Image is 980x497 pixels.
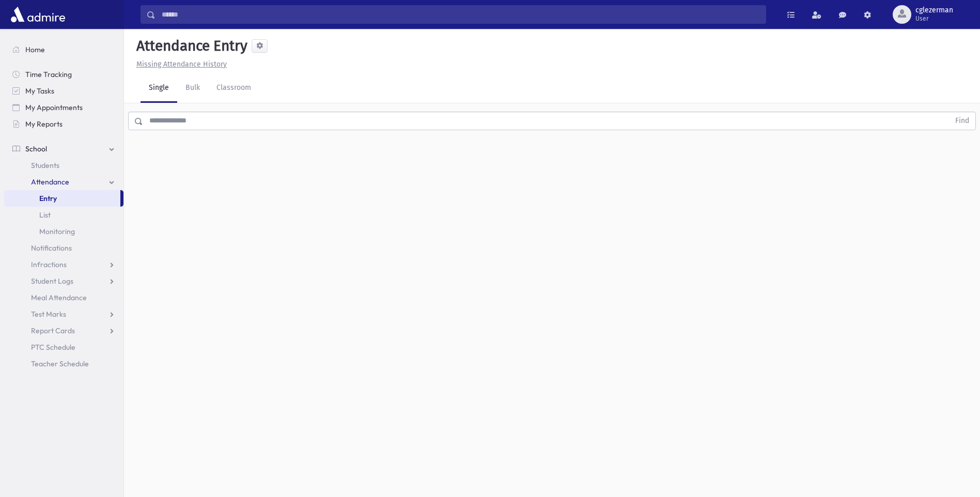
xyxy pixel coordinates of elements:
a: Infractions [4,256,123,273]
span: Monitoring [39,227,75,236]
h5: Attendance Entry [132,37,247,55]
a: Attendance [4,174,123,190]
span: Teacher Schedule [31,359,89,368]
span: cglezerman [915,6,953,14]
span: School [25,144,47,153]
span: Test Marks [31,309,66,319]
a: Teacher Schedule [4,355,123,372]
a: My Tasks [4,83,123,99]
span: Report Cards [31,326,75,335]
a: Missing Attendance History [132,60,227,69]
a: Students [4,157,123,174]
u: Missing Attendance History [136,60,227,69]
span: Notifications [31,243,72,253]
a: Test Marks [4,306,123,322]
span: Infractions [31,260,67,269]
span: Student Logs [31,276,73,286]
span: Attendance [31,177,69,187]
span: Time Tracking [25,70,72,79]
span: User [915,14,953,23]
a: Monitoring [4,223,123,240]
a: Bulk [177,74,208,103]
span: Home [25,45,45,54]
a: Notifications [4,240,123,256]
a: Student Logs [4,273,123,289]
a: Home [4,41,123,58]
a: My Appointments [4,99,123,116]
span: Entry [39,194,57,203]
span: Students [31,161,59,170]
a: My Reports [4,116,123,132]
a: Single [141,74,177,103]
span: List [39,210,51,220]
a: Classroom [208,74,259,103]
span: Meal Attendance [31,293,87,302]
a: Meal Attendance [4,289,123,306]
a: List [4,207,123,223]
input: Search [155,5,766,24]
a: Time Tracking [4,66,123,83]
a: PTC Schedule [4,339,123,355]
img: AdmirePro [8,4,68,25]
span: My Reports [25,119,63,129]
a: Entry [4,190,120,207]
span: My Tasks [25,86,54,96]
button: Find [949,112,975,130]
span: PTC Schedule [31,343,75,352]
a: School [4,141,123,157]
span: My Appointments [25,103,83,112]
a: Report Cards [4,322,123,339]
